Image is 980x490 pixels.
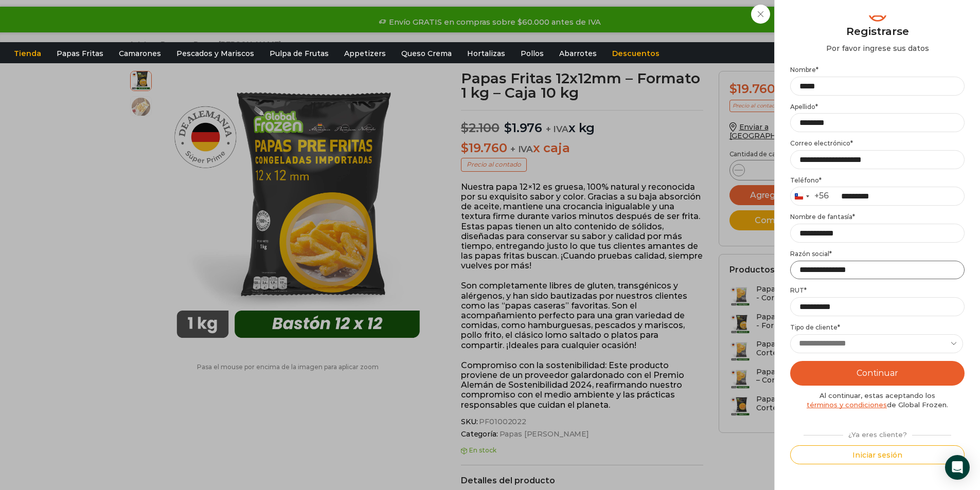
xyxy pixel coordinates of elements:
[790,391,965,410] div: Al continuar, estas aceptando los de Global Frozen.
[945,455,970,480] div: Open Intercom Messenger
[790,24,965,39] div: Registrarse
[396,44,457,63] a: Queso Crema
[790,66,965,74] label: Nombre
[814,191,829,202] div: +56
[554,44,602,63] a: Abarrotes
[607,44,665,63] a: Descuentos
[790,286,965,295] label: RUT
[51,44,109,63] a: Papas Fritas
[171,44,259,63] a: Pescados y Mariscos
[791,187,829,205] button: Selected country
[339,44,391,63] a: Appetizers
[790,43,965,53] div: Por favor ingrese sus datos
[790,445,965,464] button: Iniciar sesión
[114,44,166,63] a: Camarones
[462,44,510,63] a: Hortalizas
[515,44,549,63] a: Pollos
[790,176,965,185] label: Teléfono
[790,213,965,221] label: Nombre de fantasía
[9,44,46,63] a: Tienda
[790,250,965,258] label: Razón social
[790,139,965,148] label: Correo electrónico
[264,44,334,63] a: Pulpa de Frutas
[798,426,956,440] div: ¿Ya eres cliente?
[790,103,965,111] label: Apellido
[790,361,965,386] button: Continuar
[807,401,887,409] a: términos y condiciones
[790,323,965,332] label: Tipo de cliente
